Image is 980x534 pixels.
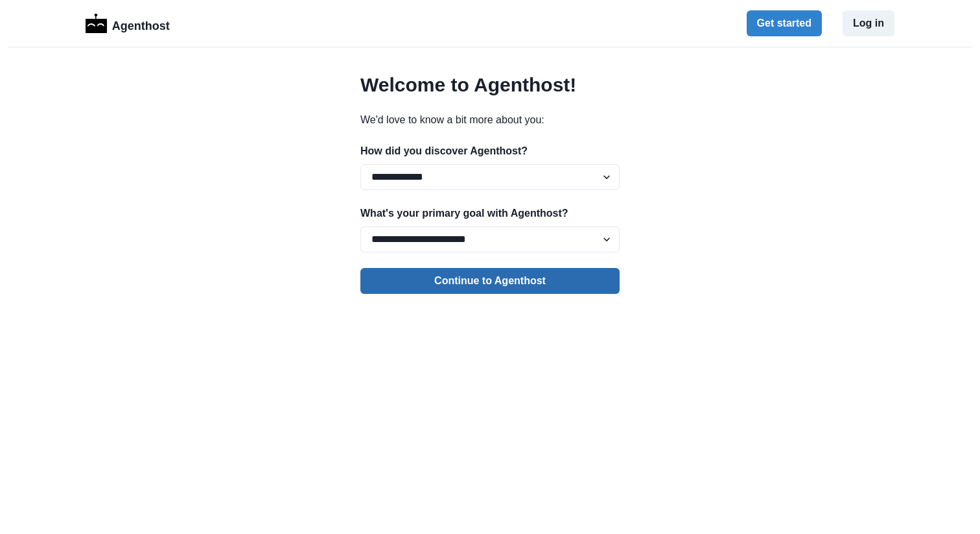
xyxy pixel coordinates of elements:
[112,12,170,35] p: Agenthost
[360,206,620,221] p: What's your primary goal with Agenthost?
[360,268,620,294] button: Continue to Agenthost
[747,10,822,36] button: Get started
[86,12,170,35] a: LogoAgenthost
[360,143,620,159] p: How did you discover Agenthost?
[360,73,620,97] h2: Welcome to Agenthost!
[360,112,620,128] p: We'd love to know a bit more about you:
[86,14,107,33] img: Logo
[843,10,894,36] button: Log in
